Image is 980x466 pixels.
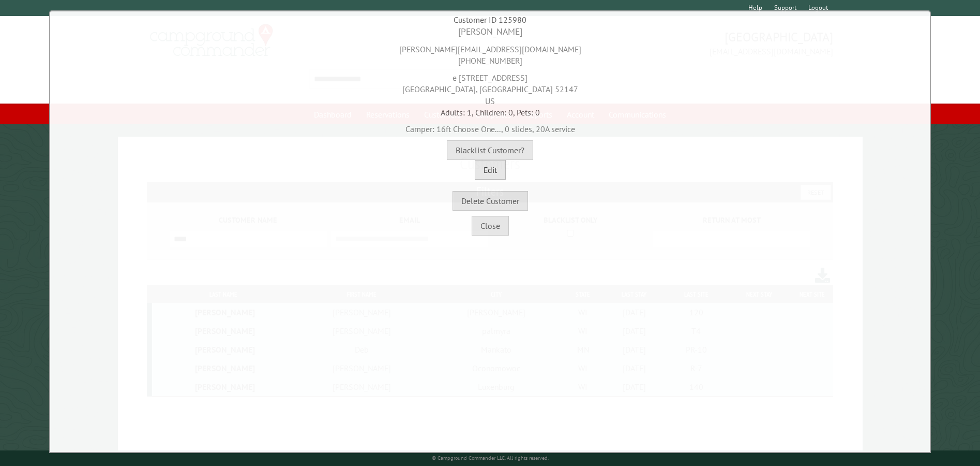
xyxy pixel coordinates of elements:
div: [PERSON_NAME][EMAIL_ADDRESS][DOMAIN_NAME] [PHONE_NUMBER] [53,38,928,67]
div: Camper: 16ft Choose One..., 0 slides, 20A service [53,118,928,135]
div: e [STREET_ADDRESS] [GEOGRAPHIC_DATA], [GEOGRAPHIC_DATA] 52147 US [53,67,928,107]
button: Close [472,216,509,236]
button: Blacklist Customer? [447,140,533,160]
small: © Campground Commander LLC. All rights reserved. [432,455,549,461]
button: Delete Customer [453,191,528,211]
div: Adults: 1, Children: 0, Pets: 0 [53,107,928,118]
button: Edit [475,160,506,180]
div: Customer ID 125980 [53,14,928,25]
div: [PERSON_NAME] [53,25,928,38]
